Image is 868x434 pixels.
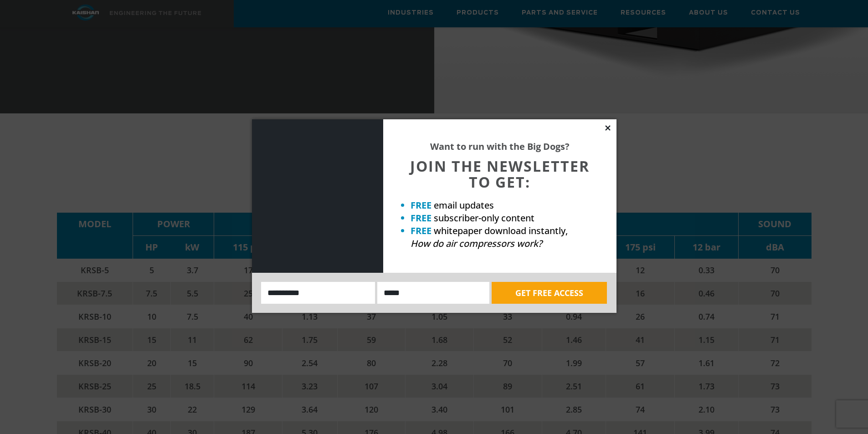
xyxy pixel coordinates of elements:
[434,225,568,237] span: whitepaper download instantly,
[411,237,542,250] em: How do air compressors work?
[430,140,570,153] strong: Want to run with the Big Dogs?
[261,282,375,304] input: Name:
[604,124,612,132] button: Close
[434,212,534,224] span: subscriber-only content
[377,282,489,304] input: Email
[410,156,590,192] span: JOIN THE NEWSLETTER TO GET:
[411,212,431,224] strong: FREE
[411,225,431,237] strong: FREE
[492,282,607,304] button: GET FREE ACCESS
[411,199,431,211] strong: FREE
[434,199,494,211] span: email updates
